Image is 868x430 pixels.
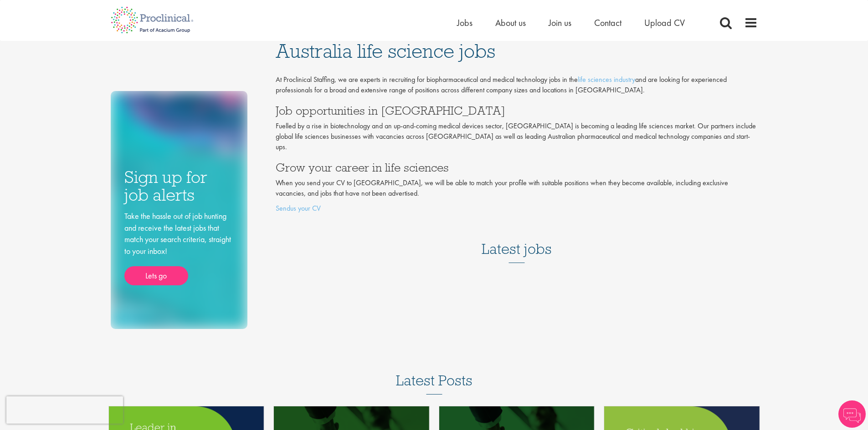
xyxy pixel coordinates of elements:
[838,400,866,428] img: Chatbot
[644,17,685,29] a: Upload CV
[396,373,473,395] h3: Latest Posts
[276,75,758,96] p: At Proclinical Staffing, we are experts in recruiting for biopharmaceutical and medical technolog...
[549,17,571,29] a: Join us
[276,203,321,213] a: Sendus your CV
[124,168,234,203] h3: Sign up for job alerts
[6,396,123,424] iframe: reCAPTCHA
[276,121,758,152] p: Fuelled by a rise in biotechnology and an up-and-coming medical devices sector, [GEOGRAPHIC_DATA]...
[276,105,758,116] h3: Job opportunities in [GEOGRAPHIC_DATA]
[457,17,473,29] a: Jobs
[276,39,495,63] span: Australia life science jobs
[578,75,635,84] a: life sciences industry
[594,17,621,29] a: Contact
[124,266,188,285] a: Lets go
[276,162,758,173] h3: Grow your career in life sciences
[276,178,758,199] p: When you send your CV to [GEOGRAPHIC_DATA], we will be able to match your profile with suitable p...
[482,218,552,263] h3: Latest jobs
[495,17,526,29] a: About us
[124,210,234,285] div: Take the hassle out of job hunting and receive the latest jobs that match your search criteria, s...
